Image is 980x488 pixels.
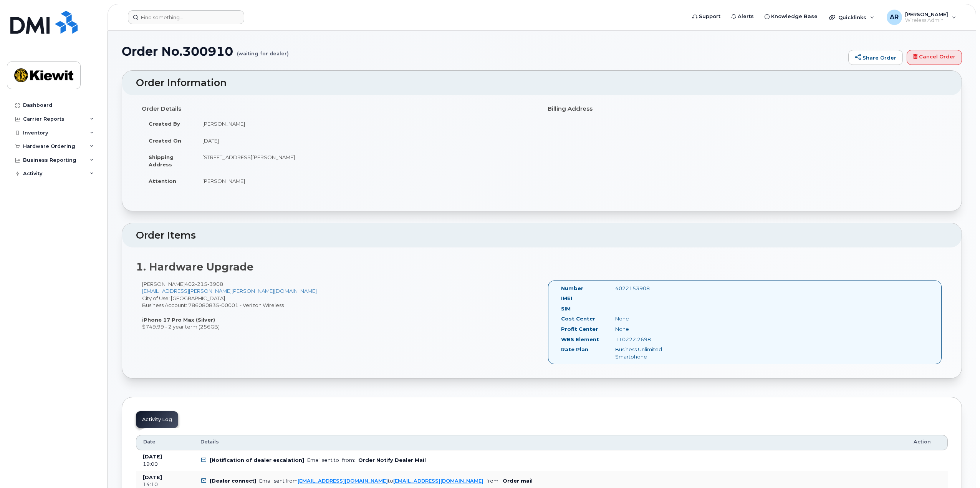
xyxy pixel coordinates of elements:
[609,315,685,322] div: None
[561,305,571,312] label: SIM
[185,281,223,287] span: 402
[907,435,948,450] th: Action
[195,149,536,173] td: [STREET_ADDRESS][PERSON_NAME]
[393,478,483,484] a: [EMAIL_ADDRESS][DOMAIN_NAME]
[143,438,156,445] span: Date
[561,295,572,302] label: IMEI
[149,138,181,144] strong: Created On
[947,455,974,482] iframe: Messenger Launcher
[200,438,219,445] span: Details
[609,325,685,333] div: None
[136,261,253,273] strong: 1. Hardware Upgrade
[136,281,542,330] div: [PERSON_NAME] City of Use: [GEOGRAPHIC_DATA] Business Account: 786080835-00001 - Verizon Wireless...
[609,285,685,292] div: 4022153908
[561,346,588,353] label: Rate Plan
[342,457,355,463] span: from:
[136,230,948,241] h2: Order Items
[907,50,962,65] a: Cancel Order
[195,115,536,132] td: [PERSON_NAME]
[237,45,289,56] small: (waiting for dealer)
[195,281,207,287] span: 215
[561,285,583,292] label: Number
[307,457,339,463] div: Email sent to
[142,288,317,294] a: [EMAIL_ADDRESS][PERSON_NAME][PERSON_NAME][DOMAIN_NAME]
[143,481,187,488] div: 14:10
[143,461,187,468] div: 19:00
[195,132,536,149] td: [DATE]
[210,478,256,484] b: [Dealer connect]
[298,478,388,484] a: [EMAIL_ADDRESS][DOMAIN_NAME]
[548,106,942,112] h4: Billing Address
[143,475,162,480] b: [DATE]
[143,454,162,460] b: [DATE]
[503,478,533,484] b: Order mail
[142,106,536,112] h4: Order Details
[487,478,500,484] span: from:
[609,336,685,343] div: 110222.2698
[142,317,215,323] strong: iPhone 17 Pro Max (Silver)
[609,346,685,360] div: Business Unlimited Smartphone
[358,457,426,463] b: Order Notify Dealer Mail
[561,315,595,322] label: Cost Center
[207,281,223,287] span: 3908
[136,78,948,88] h2: Order Information
[561,325,598,333] label: Profit Center
[149,154,174,168] strong: Shipping Address
[259,478,483,484] div: Email sent from to
[848,50,903,65] a: Share Order
[149,121,180,127] strong: Created By
[149,178,176,184] strong: Attention
[122,45,844,58] h1: Order No.300910
[210,457,304,463] b: [Notification of dealer escalation]
[195,173,536,189] td: [PERSON_NAME]
[561,336,599,343] label: WBS Element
